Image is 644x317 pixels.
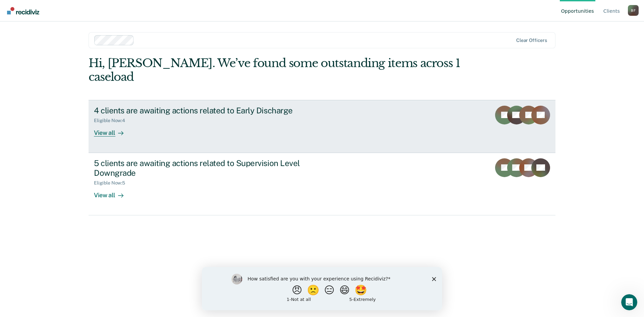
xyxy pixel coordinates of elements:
[89,56,462,84] div: Hi, [PERSON_NAME]. We’ve found some outstanding items across 1 caseload
[94,158,329,178] div: 5 clients are awaiting actions related to Supervision Level Downgrade
[202,267,442,310] iframe: Survey by Kim from Recidiviz
[94,106,329,115] div: 4 clients are awaiting actions related to Early Discharge
[7,7,39,14] img: Recidiviz
[94,123,131,137] div: View all
[94,180,130,186] div: Eligible Now : 5
[89,100,555,153] a: 4 clients are awaiting actions related to Early DischargeEligible Now:4View all
[628,5,639,16] div: B F
[628,5,639,16] button: Profile dropdown button
[621,294,637,310] iframe: Intercom live chat
[516,38,547,43] div: Clear officers
[89,153,555,215] a: 5 clients are awaiting actions related to Supervision Level DowngradeEligible Now:5View all
[94,186,131,199] div: View all
[94,118,130,123] div: Eligible Now : 4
